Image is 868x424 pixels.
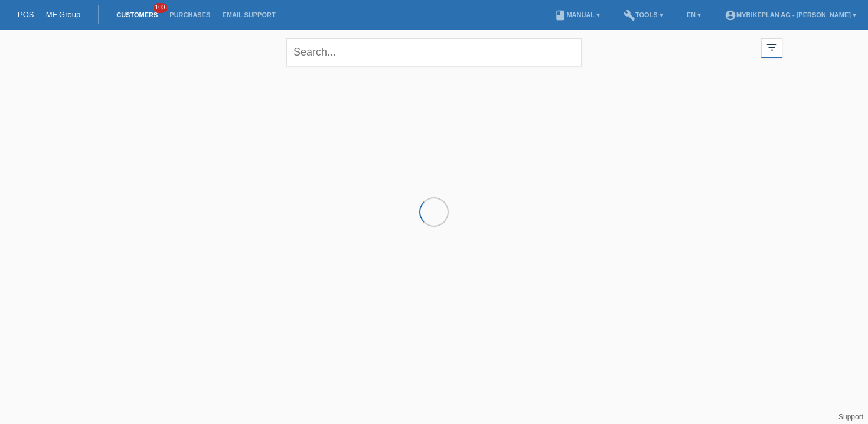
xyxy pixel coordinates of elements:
a: Purchases [164,11,216,18]
a: POS — MF Group [18,10,80,19]
a: Email Support [216,11,281,18]
a: buildTools ▾ [618,11,669,18]
a: account_circleMybikeplan AG - [PERSON_NAME] ▾ [719,11,862,18]
a: EN ▾ [681,11,707,18]
i: book [554,9,566,21]
i: build [624,9,635,21]
a: bookManual ▾ [549,11,606,18]
a: Customers [110,11,164,18]
i: account_circle [725,9,736,21]
i: filter_list [765,41,778,54]
input: Search... [286,38,582,66]
a: Support [838,413,863,421]
span: 100 [154,3,168,13]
